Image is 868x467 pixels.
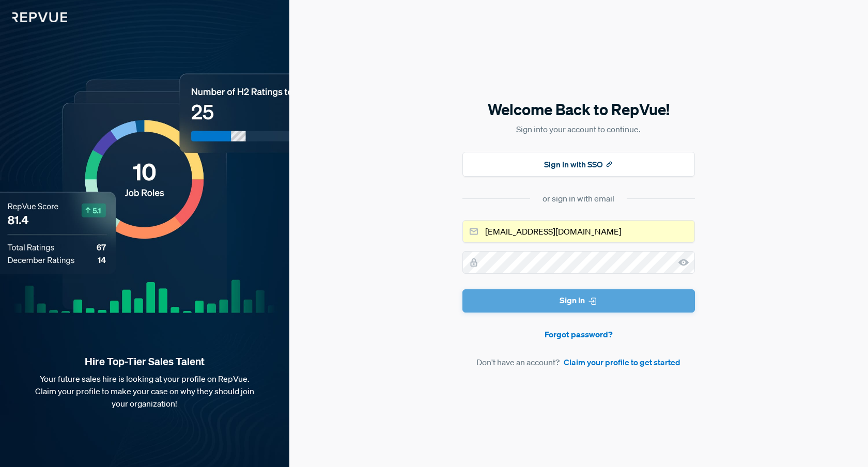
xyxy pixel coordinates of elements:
[462,99,695,120] h5: Welcome Back to RepVue!
[462,328,695,340] a: Forgot password?
[17,372,273,410] p: Your future sales hire is looking at your profile on RepVue. Claim your profile to make your case...
[462,220,695,243] input: Email address
[462,152,695,177] button: Sign In with SSO
[17,355,273,368] strong: Hire Top-Tier Sales Talent
[542,192,614,205] div: or sign in with email
[462,123,695,135] p: Sign into your account to continue.
[462,356,695,368] article: Don't have an account?
[564,356,680,368] a: Claim your profile to get started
